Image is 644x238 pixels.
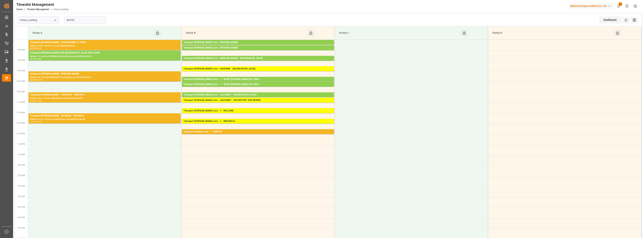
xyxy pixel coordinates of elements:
span: 1:00 PM [18,143,25,145]
div: Pallets: 20,TU: 1032,City: [GEOGRAPHIC_DATA],Arrival: [DATE] 00:00:00 [183,97,332,100]
div: Transport Kuehne Lots - ? - RUFFEC [183,130,332,134]
div: Pallets: 14,TU: 408,City: CARQUEFOU,Arrival: [DATE] 00:00:00 [183,44,332,48]
div: Transport [PERSON_NAME] - WISSOUS - WISSOUS [30,114,179,118]
div: 09:00 [36,58,42,60]
div: Transport [PERSON_NAME] Lots - ? - BOLLENE [183,109,332,113]
span: 2:30 PM [18,175,25,177]
div: - [36,47,36,49]
div: Timeslot Management [16,2,69,7]
span: 11:00 AM [16,101,25,103]
span: 12:30 PM [16,133,25,135]
div: Transport [PERSON_NAME] - CHATEAUNEU S LOIRE - [30,41,179,44]
div: Transport [PERSON_NAME] Lots - [PERSON_NAME] [183,46,332,50]
div: Dashboard [599,16,622,23]
div: Pallets: 9,TU: 744,City: BOLLENE,Arrival: [DATE] 00:00:00 [183,113,332,116]
span: 9:00 AM [18,59,25,61]
div: Ramp B [184,29,307,37]
span: 12:00 PM [16,122,25,124]
div: Pallets: 3,TU: 56,City: ROCHEFORT SUR NENON,Arrival: [DATE] 00:00:00 [183,102,332,105]
span: 2:00 PM [18,164,25,166]
button: open menu [52,17,58,23]
div: Transport [PERSON_NAME] Lots - [PERSON_NAME] [183,41,332,44]
div: Transport [PERSON_NAME] Lots - GAVIGNET - ROCHEFORT SUR NENON [183,98,332,102]
span: 10:00 AM [16,80,25,82]
div: Ramp A [31,29,154,37]
div: Transport [PERSON_NAME] SUR [GEOGRAPHIC_DATA] SUR LOIRE [30,51,179,55]
span: 3:00 PM [18,185,25,187]
div: 08:30 [36,47,42,49]
div: Pallets: 3,TU: 716,City: [GEOGRAPHIC_DATA][PERSON_NAME],Arrival: [DATE] 00:00:00 [183,81,332,84]
div: Transport [PERSON_NAME] Lots - ? - BRESSOLS [183,119,332,123]
span: 9:30 AM [18,70,25,72]
input: DD-MM-YYYY [64,16,106,24]
div: Pallets: 8,TU: 723,City: [GEOGRAPHIC_DATA],Arrival: [DATE] 00:00:00 [183,123,332,126]
span: 8:30 AM [18,49,25,51]
div: Transport [PERSON_NAME] Lots - SAVERNE - [GEOGRAPHIC_DATA] [183,67,332,71]
div: 08:30 [30,58,36,60]
a: Timeslot Management [27,8,49,11]
span: 3:30 PM [18,195,25,198]
div: Pallets: 5,TU: 225,City: TRAPPES,Arrival: [DATE] 00:00:00 [30,97,179,100]
input: Type to search/select [18,16,59,24]
span: 11:30 AM [16,112,25,114]
div: Transport [PERSON_NAME] Lots - ? - SAINT [PERSON_NAME] DU CRAU [183,83,332,86]
button: Melitta Europa GmbH & Co. KG [569,2,614,10]
div: - [36,121,36,123]
div: - [36,100,36,102]
div: Transport [PERSON_NAME] Lots - [PERSON_NAME] - [GEOGRAPHIC_DATA] [183,57,332,60]
div: Pallets: 1,TU: 539,City: RUFFEC,Arrival: [DATE] 00:00:00 [183,134,332,137]
span: 5:00 PM [18,227,25,229]
div: 09:30 [30,79,36,81]
div: Pallets: ,TU: 55,City: [GEOGRAPHIC_DATA],Arrival: [DATE] 00:00:00 [30,76,179,79]
div: Pallets: 6,TU: 273,City: [GEOGRAPHIC_DATA],Arrival: [DATE] 00:00:00 [183,60,332,63]
span: 2 [619,2,622,6]
div: 11:30 [30,121,36,123]
a: Home [16,8,22,11]
div: 12:00 [36,121,42,123]
div: Transport [PERSON_NAME] Lots - GAVIGNET - [GEOGRAPHIC_DATA] [183,93,332,97]
div: Pallets: 10,TU: 194,City: ,Arrival: [DATE] 00:00:00 [30,44,179,48]
div: Pallets: 15,TU: 1516,City: WISSOUS,Arrival: [DATE] 00:00:00 [30,118,179,121]
div: - [36,79,36,81]
div: 08:00 [30,47,36,49]
span: 4:30 PM [18,216,25,219]
button: show 2 new notifications [614,2,623,10]
div: - [36,58,36,60]
div: Pallets: 2,TU: 671,City: [GEOGRAPHIC_DATA][PERSON_NAME],Arrival: [DATE] 00:00:00 [183,86,332,90]
div: Transport [PERSON_NAME] - TRAPPES - TRAPPES [30,93,179,97]
div: 11:00 [36,100,42,102]
div: Transport [PERSON_NAME] Lots - ? - SAINT [PERSON_NAME] DU CRAU [183,78,332,81]
div: Pallets: ,TU: 64,City: [GEOGRAPHIC_DATA],Arrival: [DATE] 00:00:00 [30,55,179,58]
span: 1:30 PM [18,154,25,156]
div: Transport [PERSON_NAME] - [PERSON_NAME] [30,72,179,76]
div: Ramp D [491,29,614,37]
div: Melitta Europa GmbH & Co. KG [569,3,613,9]
span: 10:30 AM [16,91,25,93]
div: 10:30 [30,100,36,102]
button: Help Center [623,2,631,10]
div: Pallets: ,TU: 56,City: [GEOGRAPHIC_DATA],Arrival: [DATE] 00:00:00 [183,71,332,74]
span: 4:00 PM [18,206,25,208]
div: 10:00 [36,79,42,81]
div: Ramp C [338,29,460,37]
div: Pallets: 9,TU: 512,City: CARQUEFOU,Arrival: [DATE] 00:00:00 [183,50,332,53]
